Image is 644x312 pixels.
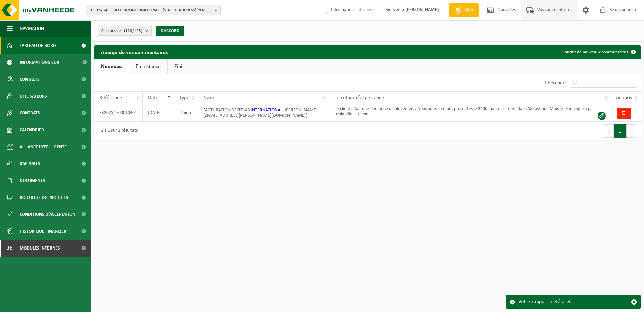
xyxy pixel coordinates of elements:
label: Chercher: [545,80,566,86]
span: Je [7,240,13,257]
span: Le retour d’expérience [334,95,384,100]
span: Date [148,95,158,100]
span: Succursales [101,26,142,36]
label: Informations internes [322,5,372,15]
count: (123/123) [124,29,142,33]
span: Historique financier [20,223,66,240]
a: Citer [449,3,479,17]
strong: [PERSON_NAME] [405,7,439,12]
button: Précédent [603,124,614,138]
span: Informations sur l’entreprise [20,54,78,71]
span: FACTURATION DELTRIAN [PERSON_NAME][EMAIL_ADDRESS][PERSON_NAME][DOMAIN_NAME]) [203,108,317,118]
span: Documents [20,172,45,189]
span: Alliance intelligente... [20,138,71,155]
font: Le client a fait une demande d’enlèvement. Nous nous sommes présentés le 3*06 mais il est noté da... [334,106,594,117]
div: Votre rapport a été créé [518,295,627,308]
a: Fini [168,59,189,74]
h2: Aperçu de vos commentaires [94,45,174,58]
button: 1 [614,124,627,138]
a: En instance [129,59,167,74]
span: Contrats [20,105,40,122]
button: 01-074548 - DELTRIAN INTERNATIONAL - [STREET_ADDRESS][PERSON_NAME] [86,5,221,15]
span: Rapports [20,155,40,172]
button: Succursales(123/123) [98,26,152,36]
a: Nouveau [94,59,129,74]
span: Nom [203,95,214,100]
span: Actions [616,95,632,100]
span: Référence [99,95,122,100]
font: Bienvenue [385,7,439,12]
span: Contacts [20,71,40,88]
a: Fournir de nouveaux commentaires [557,45,640,59]
span: Navigation [20,20,44,37]
span: Conditions d’acceptation [20,206,75,223]
span: Utilisateurs [20,88,47,105]
span: Citer [463,7,475,14]
td: FB20251700010401 [94,104,143,122]
span: Calendrier [20,122,44,138]
div: 1 à 1 sur 1 résultats [98,125,138,137]
font: Fournir de nouveaux commentaires [562,50,628,54]
span: Boutique de produits [20,189,68,206]
span: Modules internes [20,240,60,257]
span: Type [179,95,189,100]
button: D’ACCORD [156,26,184,36]
a: INTERNATIONAL ( [251,108,285,113]
td: Plainte [174,104,198,122]
span: Tableau de bord [20,37,56,54]
button: Prochain [627,124,637,138]
span: 01-074548 - DELTRIAN INTERNATIONAL - [STREET_ADDRESS][PERSON_NAME] [90,5,212,16]
td: [DATE] [143,104,174,122]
